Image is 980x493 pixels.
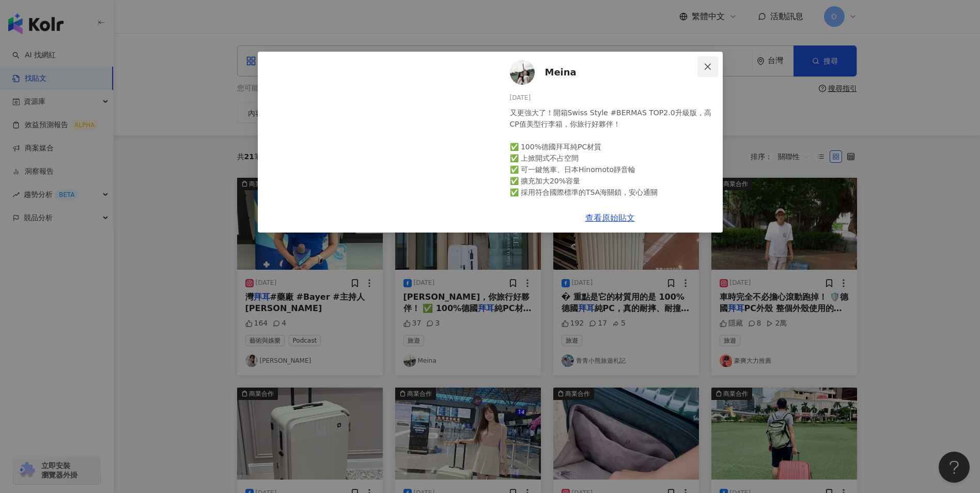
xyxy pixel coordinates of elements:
span: close [704,63,712,71]
a: KOL AvatarMeina [510,60,700,85]
div: [DATE] [510,93,714,103]
a: 查看原始貼文 [585,213,635,223]
img: KOL Avatar [510,60,535,85]
button: Close [697,56,718,77]
span: Meina [545,65,577,80]
div: 又更強大了！開箱Swiss Style #BERMAS TOP2.0升級版，高CP值美型行李箱，你旅行好夥伴！ ✅ 100%德國拜耳純PC材質 ✅ 上掀開式不占空間 ✅ 可一鍵煞車、日本Hino... [510,107,714,300]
